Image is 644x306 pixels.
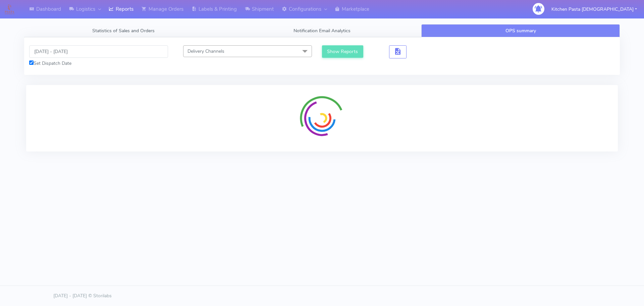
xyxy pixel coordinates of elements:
[187,48,224,54] span: Delivery Channels
[24,24,620,37] ul: Tabs
[546,2,642,16] button: Kitchen Pasta [DEMOGRAPHIC_DATA]
[297,93,347,143] img: spinner-radial.svg
[29,60,168,67] div: Set Dispatch Date
[293,28,351,34] span: Notification Email Analytics
[92,28,155,34] span: Statistics of Sales and Orders
[505,28,536,34] span: OPS summary
[29,45,168,58] input: Pick the Daterange
[322,45,363,58] button: Show Reports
